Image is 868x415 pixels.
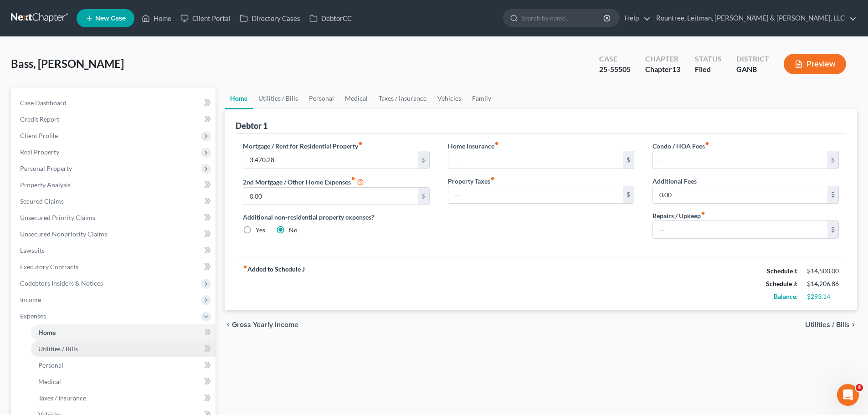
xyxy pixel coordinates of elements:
[695,64,722,75] div: Filed
[38,345,78,353] span: Utilities / Bills
[339,87,373,109] a: Medical
[784,54,846,74] button: Preview
[653,186,827,204] input: --
[31,374,216,390] a: Medical
[521,10,605,26] input: Search by name...
[13,259,216,275] a: Executory Contracts
[95,15,126,22] span: New Case
[373,87,432,109] a: Taxes / Insurance
[38,394,86,402] span: Taxes / Insurance
[850,321,857,328] i: chevron_right
[766,280,798,287] strong: Schedule J:
[645,64,680,75] div: Chapter
[695,54,722,64] div: Status
[31,357,216,374] a: Personal
[20,214,95,221] span: Unsecured Priority Claims
[448,176,495,186] label: Property Taxes
[494,141,499,146] i: fiber_manual_record
[652,176,697,186] label: Additional Fees
[827,186,838,204] div: $
[827,151,838,169] div: $
[305,10,356,26] a: DebtorCC
[701,211,705,215] i: fiber_manual_record
[20,279,103,287] span: Codebtors Insiders & Notices
[11,57,124,70] span: Bass, [PERSON_NAME]
[13,111,216,128] a: Credit Report
[20,197,64,205] span: Secured Claims
[599,64,631,75] div: 25-55505
[20,115,59,123] span: Credit Report
[599,54,631,64] div: Case
[672,65,680,73] span: 13
[767,267,798,275] strong: Schedule I:
[807,279,839,288] div: $14,206.86
[13,193,216,210] a: Secured Claims
[774,292,798,300] strong: Balance:
[176,10,235,26] a: Client Portal
[243,151,418,169] input: --
[235,10,305,26] a: Directory Cases
[243,141,363,151] label: Mortgage / Rent for Residential Property
[243,212,429,222] label: Additional non-residential property expenses?
[20,296,41,303] span: Income
[807,292,839,301] div: $293.14
[20,164,72,172] span: Personal Property
[736,54,769,64] div: District
[418,151,429,169] div: $
[467,87,497,109] a: Family
[20,181,71,189] span: Property Analysis
[623,151,634,169] div: $
[289,225,298,235] label: No
[837,384,859,406] iframe: Intercom live chat
[805,321,850,328] span: Utilities / Bills
[652,10,857,26] a: Rountree, Leitman, [PERSON_NAME] & [PERSON_NAME], LLC
[418,188,429,205] div: $
[13,177,216,193] a: Property Analysis
[13,242,216,259] a: Lawsuits
[653,221,827,238] input: --
[856,384,863,391] span: 4
[653,151,827,169] input: --
[13,226,216,242] a: Unsecured Nonpriority Claims
[20,230,107,238] span: Unsecured Nonpriority Claims
[243,188,418,205] input: --
[31,390,216,406] a: Taxes / Insurance
[448,141,499,151] label: Home Insurance
[20,263,78,271] span: Executory Contracts
[225,321,298,328] button: chevron_left Gross Yearly Income
[38,361,63,369] span: Personal
[225,321,232,328] i: chevron_left
[31,341,216,357] a: Utilities / Bills
[620,10,651,26] a: Help
[20,312,46,320] span: Expenses
[243,265,305,303] strong: Added to Schedule J
[805,321,857,328] button: Utilities / Bills chevron_right
[20,246,45,254] span: Lawsuits
[31,324,216,341] a: Home
[358,141,363,146] i: fiber_manual_record
[20,132,58,139] span: Client Profile
[448,151,623,169] input: --
[243,176,364,187] label: 2nd Mortgage / Other Home Expenses
[736,64,769,75] div: GANB
[232,321,298,328] span: Gross Yearly Income
[236,120,267,131] div: Debtor 1
[253,87,303,109] a: Utilities / Bills
[351,176,355,181] i: fiber_manual_record
[807,266,839,276] div: $14,500.00
[490,176,495,181] i: fiber_manual_record
[652,211,705,220] label: Repairs / Upkeep
[256,225,265,235] label: Yes
[20,99,67,107] span: Case Dashboard
[645,54,680,64] div: Chapter
[652,141,709,151] label: Condo / HOA Fees
[243,265,247,269] i: fiber_manual_record
[38,378,61,385] span: Medical
[432,87,467,109] a: Vehicles
[225,87,253,109] a: Home
[448,186,623,204] input: --
[303,87,339,109] a: Personal
[13,210,216,226] a: Unsecured Priority Claims
[623,186,634,204] div: $
[827,221,838,238] div: $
